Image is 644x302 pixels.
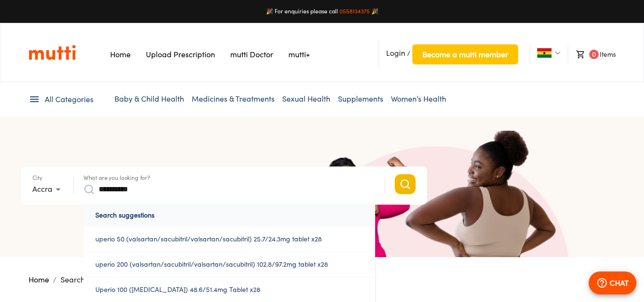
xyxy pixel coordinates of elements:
span: Login [386,48,405,58]
a: uperio 200 (valsartan/sacubitril/valsartan/sacubitril) 102.8/97.2mg tablet x28 [83,252,375,277]
button: CHAT [589,271,636,294]
a: Navigates to Home Page [110,50,131,59]
li: Items [568,46,615,63]
a: Navigates to Prescription Upload Page [146,50,215,59]
a: 0558134375 [339,8,370,15]
a: Sexual Health [282,94,330,104]
img: Dropdown [555,50,561,56]
p: Search Results [61,274,111,285]
a: uperio 50 (valsartan/sacubitril/valsartan/sacubitril) 25.7/24.3mg tablet x28 [83,227,375,251]
li: / [378,41,518,68]
nav: breadcrumb [29,274,616,285]
div: Accra [32,182,64,197]
img: Logo [29,44,76,61]
span: 0 [589,50,599,59]
li: / [53,274,57,285]
button: Search [395,174,416,194]
a: Link on the logo navigates to HomePage [29,44,76,61]
p: CHAT [610,277,629,289]
p: Search suggestions [83,204,375,227]
label: City [32,175,42,181]
img: Ghana [537,48,552,58]
a: Medicines & Treatments [192,94,275,104]
a: Navigates to mutti+ page [288,50,310,59]
a: Navigates to mutti doctor website [230,50,273,59]
a: Supplements [338,94,383,104]
label: What are you looking for? [83,175,150,181]
a: Home [29,275,49,284]
button: Become a mutti member [412,44,518,64]
a: Baby & Child Health [114,94,184,104]
span: Become a mutti member [422,48,508,61]
a: Uperio 100 ([MEDICAL_DATA]) 48.6/51.4mg Tablet x28 [83,277,375,302]
span: All Categories [45,94,93,105]
a: Women’s Health [391,94,446,104]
